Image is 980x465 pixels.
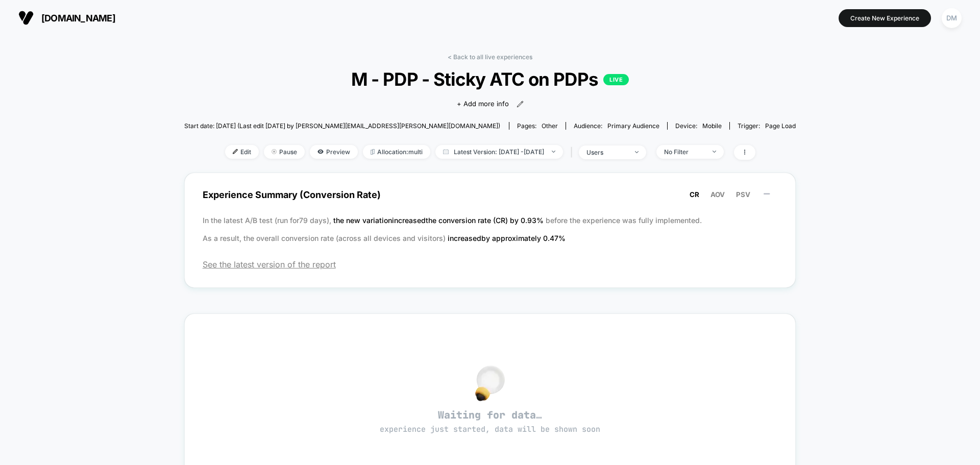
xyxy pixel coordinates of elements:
[765,122,796,130] span: Page Load
[607,122,659,130] span: Primary Audience
[664,148,705,156] div: No Filter
[203,408,778,435] span: Waiting for data…
[713,151,716,153] img: end
[707,190,728,199] button: AOV
[41,13,115,23] span: [DOMAIN_NAME]
[18,10,34,26] img: Visually logo
[233,149,238,154] img: edit
[203,259,778,270] span: See the latest version of the report
[475,365,505,401] img: no_data
[517,122,558,130] div: Pages:
[264,145,305,159] span: Pause
[203,183,778,206] span: Experience Summary (Conversion Rate)
[225,145,259,159] span: Edit
[457,99,509,109] span: + Add more info
[371,149,375,155] img: rebalance
[542,122,558,130] span: other
[839,9,931,27] button: Create New Experience
[363,145,430,159] span: Allocation: multi
[568,145,579,160] span: |
[702,122,722,130] span: mobile
[939,8,965,29] button: DM
[333,216,546,225] span: the new variation increased the conversion rate (CR) by 0.93 %
[603,74,629,85] p: LIVE
[552,151,555,153] img: end
[667,122,729,130] span: Device:
[635,151,639,153] img: end
[574,122,659,130] div: Audience:
[687,190,702,199] button: CR
[184,122,500,130] span: Start date: [DATE] (Last edit [DATE] by [PERSON_NAME][EMAIL_ADDRESS][PERSON_NAME][DOMAIN_NAME])
[448,53,532,61] a: < Back to all live experiences
[272,149,277,154] img: end
[203,211,778,247] p: In the latest A/B test (run for 79 days), before the experience was fully implemented. As a resul...
[690,190,699,199] span: CR
[942,8,962,28] div: DM
[738,122,796,130] div: Trigger:
[435,145,563,159] span: Latest Version: [DATE] - [DATE]
[710,190,725,199] span: AOV
[733,190,753,199] button: PSV
[443,149,449,154] img: calendar
[448,234,566,242] span: increased by approximately 0.47 %
[586,149,627,156] div: users
[310,145,358,159] span: Preview
[380,424,600,434] span: experience just started, data will be shown soon
[15,10,118,26] button: [DOMAIN_NAME]
[736,190,750,199] span: PSV
[215,68,766,90] span: M - PDP - Sticky ATC on PDPs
